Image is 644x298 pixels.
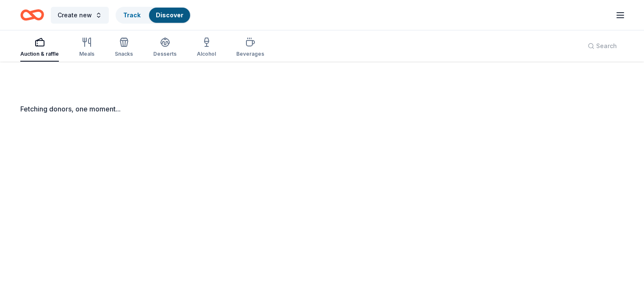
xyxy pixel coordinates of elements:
button: Meals [79,34,94,62]
button: Create new [51,7,109,24]
button: Alcohol [197,34,216,62]
button: Desserts [153,34,177,62]
div: Desserts [153,51,177,57]
div: Fetching donors, one moment... [20,104,624,114]
button: Beverages [236,34,264,62]
span: Create new [58,10,92,20]
div: Beverages [236,51,264,57]
div: Snacks [115,51,133,57]
a: Home [20,5,44,25]
button: Snacks [115,34,133,62]
button: Auction & raffle [20,34,59,62]
a: Track [123,11,141,19]
button: TrackDiscover [116,7,191,24]
div: Auction & raffle [20,51,59,57]
div: Meals [79,51,94,57]
a: Discover [156,11,183,19]
div: Alcohol [197,51,216,57]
